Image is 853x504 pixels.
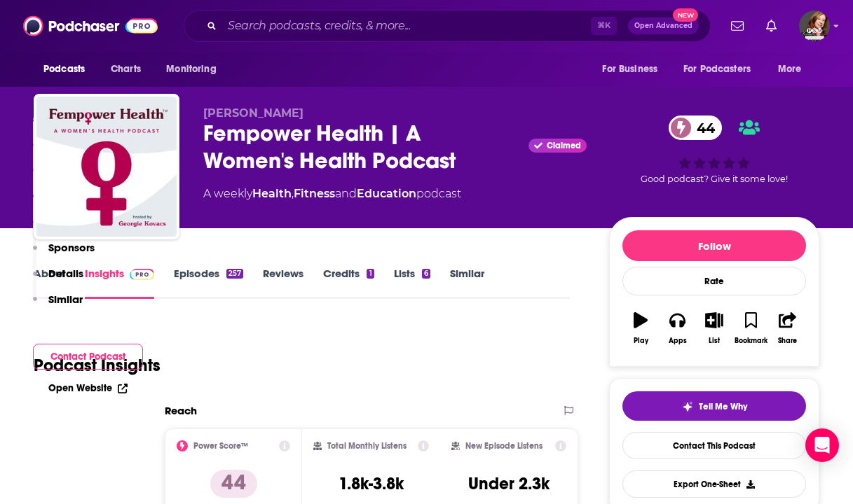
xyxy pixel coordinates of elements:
h2: Reach [165,404,197,417]
a: Contact This Podcast [622,432,806,459]
button: open menu [34,56,103,83]
p: Details [48,267,83,280]
a: Charts [102,56,149,83]
button: Follow [622,230,806,261]
button: open menu [156,56,234,83]
a: Credits1 [323,267,374,299]
a: Show notifications dropdown [760,14,782,38]
h2: Total Monthly Listens [327,441,407,451]
button: List [696,303,732,353]
div: 1 [367,269,374,279]
span: Logged in as pamelastevensmedia [799,10,830,41]
button: Show profile menu [799,10,830,41]
button: open menu [674,56,771,83]
span: New [673,8,698,22]
a: Open Website [48,382,128,394]
span: 44 [683,115,722,140]
h3: 1.8k-3.8k [339,473,404,494]
span: Tell Me Why [699,401,747,412]
h2: New Episode Listens [465,441,542,451]
span: Podcasts [43,59,85,79]
button: Similar [33,293,83,318]
span: Charts [111,59,141,79]
span: Monitoring [166,59,216,79]
div: 257 [226,269,243,279]
div: Search podcasts, credits, & more... [184,10,711,42]
span: For Podcasters [683,59,751,79]
div: Apps [669,337,687,345]
div: Bookmark [735,337,767,345]
button: Bookmark [732,303,769,353]
a: Fitness [294,187,335,200]
button: open menu [768,56,819,83]
a: Episodes257 [174,267,243,299]
p: 44 [210,470,257,498]
input: Search podcasts, credits, & more... [222,15,591,37]
a: Education [357,187,416,200]
img: tell me why sparkle [682,401,693,412]
span: [PERSON_NAME] [203,106,303,120]
button: Export One-Sheet [622,470,806,498]
img: User Profile [799,10,830,41]
div: Open Intercom Messenger [805,428,839,462]
span: ⌘ K [591,17,617,35]
div: Rate [622,267,806,295]
h2: Power Score™ [193,441,248,451]
button: tell me why sparkleTell Me Why [622,391,806,421]
button: Apps [659,303,695,353]
button: Details [33,267,83,293]
button: Share [770,303,806,353]
a: Reviews [263,267,303,299]
h3: Under 2.3k [468,473,550,494]
span: Open Advanced [634,22,692,29]
a: Lists6 [394,267,430,299]
div: 6 [422,269,430,279]
p: Similar [48,293,83,306]
button: Open AdvancedNew [628,17,699,34]
a: Similar [450,267,484,299]
img: Fempower Health | A Women's Health Podcast [36,97,177,237]
span: More [778,59,802,79]
a: Show notifications dropdown [725,14,749,38]
button: Play [622,303,659,353]
div: A weekly podcast [203,185,461,202]
a: 44 [669,115,722,140]
a: Health [252,187,292,200]
span: Good podcast? Give it some love! [641,174,788,184]
div: List [709,337,720,345]
div: 44Good podcast? Give it some love! [609,106,819,193]
div: Play [634,337,648,345]
span: Claimed [547,142,581,149]
span: , [292,187,294,200]
span: For Business [602,59,657,79]
span: and [335,187,357,200]
img: Podchaser - Follow, Share and Rate Podcasts [23,13,158,39]
div: Share [778,337,797,345]
button: open menu [592,56,675,83]
button: Contact Podcast [33,344,143,370]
